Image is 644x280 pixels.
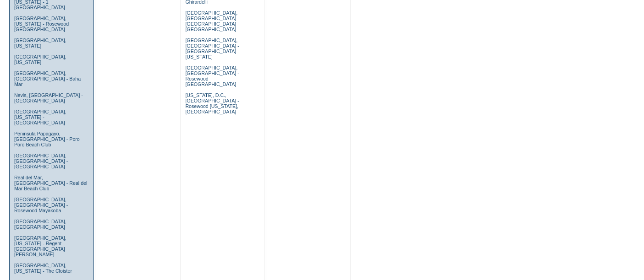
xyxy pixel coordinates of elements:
[185,10,239,32] a: [GEOGRAPHIC_DATA], [GEOGRAPHIC_DATA] - [GEOGRAPHIC_DATA] [GEOGRAPHIC_DATA]
[14,175,88,191] a: Real del Mar, [GEOGRAPHIC_DATA] - Real del Mar Beach Club
[14,153,68,169] a: [GEOGRAPHIC_DATA], [GEOGRAPHIC_DATA] - [GEOGRAPHIC_DATA]
[14,54,66,65] a: [GEOGRAPHIC_DATA], [US_STATE]
[14,92,83,103] a: Nevis, [GEOGRAPHIC_DATA] - [GEOGRAPHIC_DATA]
[14,38,66,48] a: [GEOGRAPHIC_DATA], [US_STATE]
[14,235,66,257] a: [GEOGRAPHIC_DATA], [US_STATE] - Regent [GEOGRAPHIC_DATA][PERSON_NAME]
[14,70,81,87] a: [GEOGRAPHIC_DATA], [GEOGRAPHIC_DATA] - Baha Mar
[185,92,239,114] a: [US_STATE], D.C., [GEOGRAPHIC_DATA] - Rosewood [US_STATE], [GEOGRAPHIC_DATA]
[185,65,239,87] a: [GEOGRAPHIC_DATA], [GEOGRAPHIC_DATA] - Rosewood [GEOGRAPHIC_DATA]
[14,263,72,274] a: [GEOGRAPHIC_DATA], [US_STATE] - The Cloister
[14,16,69,32] a: [GEOGRAPHIC_DATA], [US_STATE] - Rosewood [GEOGRAPHIC_DATA]
[14,197,68,213] a: [GEOGRAPHIC_DATA], [GEOGRAPHIC_DATA] - Rosewood Mayakoba
[14,131,80,147] a: Peninsula Papagayo, [GEOGRAPHIC_DATA] - Poro Poro Beach Club
[14,109,66,125] a: [GEOGRAPHIC_DATA], [US_STATE] - [GEOGRAPHIC_DATA]
[185,38,239,59] a: [GEOGRAPHIC_DATA], [GEOGRAPHIC_DATA] - [GEOGRAPHIC_DATA] [US_STATE]
[14,219,66,230] a: [GEOGRAPHIC_DATA], [GEOGRAPHIC_DATA]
